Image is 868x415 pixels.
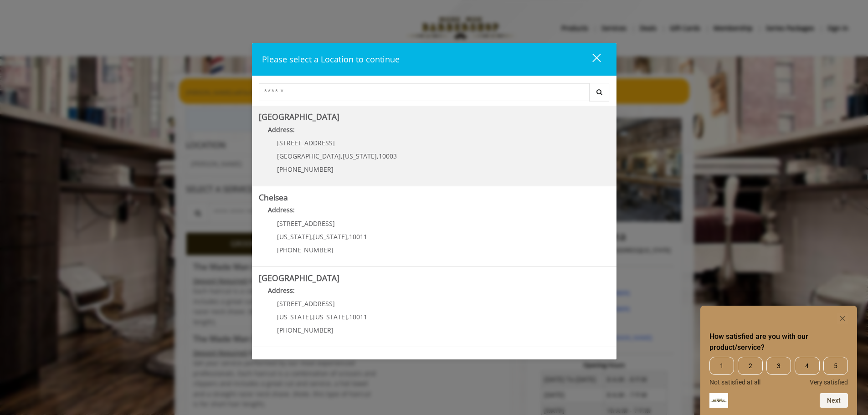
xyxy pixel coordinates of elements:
button: Next question [820,393,848,408]
span: 2 [738,357,762,375]
span: [US_STATE] [313,232,347,241]
div: How satisfied are you with our product/service? Select an option from 1 to 5, with 1 being Not sa... [709,357,848,386]
span: 5 [823,357,848,375]
span: 3 [766,357,791,375]
span: 10011 [349,313,367,321]
i: Search button [594,89,605,95]
input: Search Center [259,83,590,101]
span: [PHONE_NUMBER] [277,165,334,174]
button: Hide survey [837,313,848,324]
b: Address: [268,125,295,134]
b: Address: [268,286,295,295]
button: close dialog [575,50,606,69]
span: , [377,152,379,160]
span: 1 [709,357,734,375]
b: [GEOGRAPHIC_DATA] [259,272,339,283]
b: Flatiron [259,353,287,364]
span: , [347,232,349,241]
span: [US_STATE] [313,313,347,321]
div: Center Select [259,83,610,106]
b: [GEOGRAPHIC_DATA] [259,111,339,122]
span: [US_STATE] [343,152,377,160]
span: 10003 [379,152,397,160]
span: 4 [795,357,819,375]
span: [GEOGRAPHIC_DATA] [277,152,341,160]
span: , [347,313,349,321]
span: [US_STATE] [277,313,311,321]
span: 10011 [349,232,367,241]
div: close dialog [582,53,600,67]
b: Chelsea [259,192,288,203]
span: , [311,313,313,321]
div: How satisfied are you with our product/service? Select an option from 1 to 5, with 1 being Not sa... [709,313,848,408]
span: [STREET_ADDRESS] [277,138,335,147]
span: , [311,232,313,241]
span: [US_STATE] [277,232,311,241]
span: Very satisfied [810,379,848,386]
span: , [341,152,343,160]
h2: How satisfied are you with our product/service? Select an option from 1 to 5, with 1 being Not sa... [709,331,848,353]
span: [STREET_ADDRESS] [277,219,335,228]
span: [STREET_ADDRESS] [277,299,335,308]
b: Address: [268,205,295,214]
span: [PHONE_NUMBER] [277,246,334,254]
span: Please select a Location to continue [262,54,400,65]
span: Not satisfied at all [709,379,760,386]
span: [PHONE_NUMBER] [277,326,334,334]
